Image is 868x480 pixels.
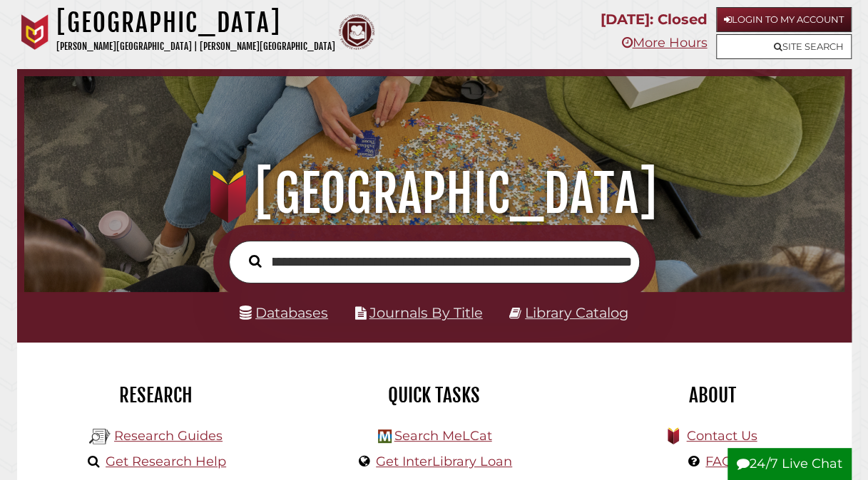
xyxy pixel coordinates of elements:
[600,7,707,32] p: [DATE]: Closed
[106,454,226,469] a: Get Research Help
[686,428,757,444] a: Contact Us
[242,251,269,271] button: Search
[394,428,491,444] a: Search MeLCat
[525,304,628,321] a: Library Catalog
[37,162,832,225] h1: [GEOGRAPHIC_DATA]
[17,14,53,50] img: Calvin University
[249,254,262,268] i: Search
[306,383,563,407] h2: Quick Tasks
[89,426,111,447] img: Hekman Library Logo
[378,429,392,443] img: Hekman Library Logo
[716,34,852,59] a: Site Search
[621,35,707,51] a: More Hours
[56,38,335,55] p: [PERSON_NAME][GEOGRAPHIC_DATA] | [PERSON_NAME][GEOGRAPHIC_DATA]
[369,304,483,321] a: Journals By Title
[56,7,335,38] h1: [GEOGRAPHIC_DATA]
[705,454,739,469] a: FAQs
[584,383,841,407] h2: About
[240,304,328,321] a: Databases
[716,7,852,32] a: Login to My Account
[114,428,223,444] a: Research Guides
[376,454,512,469] a: Get InterLibrary Loan
[28,383,285,407] h2: Research
[339,14,374,50] img: Calvin Theological Seminary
